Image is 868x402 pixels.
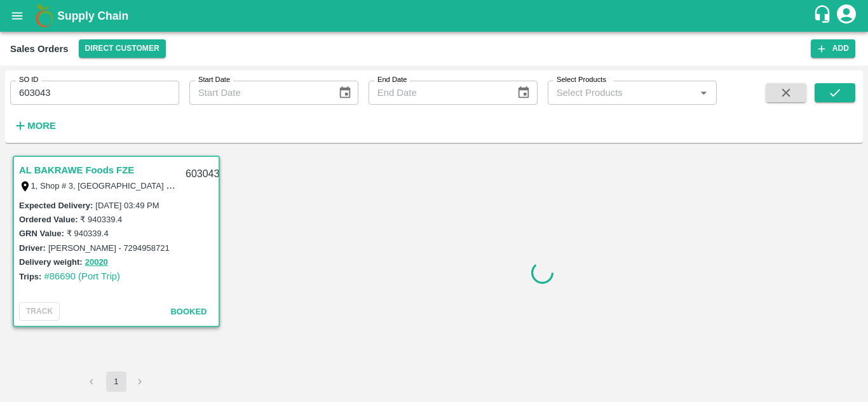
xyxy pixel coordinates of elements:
[369,81,507,105] input: End Date
[79,39,166,58] button: Select DC
[512,81,536,105] button: Choose date
[57,7,813,25] a: Supply Chain
[19,75,38,85] label: SO ID
[27,121,56,131] strong: More
[10,41,69,57] div: Sales Orders
[19,215,78,224] label: Ordered Value:
[19,201,93,210] label: Expected Delivery :
[552,84,692,101] input: Select Products
[57,10,128,22] b: Supply Chain
[170,307,207,316] span: Booked
[19,272,41,281] label: Trips:
[48,243,170,253] label: [PERSON_NAME] - 7294958721
[10,115,59,137] button: More
[19,162,134,178] a: AL BAKRAWE Foods FZE
[189,81,328,105] input: Start Date
[19,257,83,267] label: Delivery weight:
[19,229,64,238] label: GRN Value:
[67,229,109,238] label: ₹ 940339.4
[32,3,57,29] img: logo
[198,75,230,85] label: Start Date
[31,180,413,191] label: 1, Shop # 3, [GEOGRAPHIC_DATA] – central fruits and vegetables market, , , , , [GEOGRAPHIC_DATA]
[178,159,227,189] div: 603043
[19,243,46,253] label: Driver:
[106,372,126,392] button: page 1
[3,1,32,30] button: open drawer
[80,372,153,392] nav: pagination navigation
[80,215,122,224] label: ₹ 940339.4
[557,75,606,85] label: Select Products
[835,3,858,29] div: account of current user
[813,4,835,27] div: customer-support
[695,84,712,101] button: Open
[10,81,179,105] input: Enter SO ID
[95,201,159,210] label: [DATE] 03:49 PM
[44,271,120,281] a: #86690 (Port Trip)
[377,75,407,85] label: End Date
[85,255,108,270] button: 20020
[811,39,855,58] button: Add
[333,81,357,105] button: Choose date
